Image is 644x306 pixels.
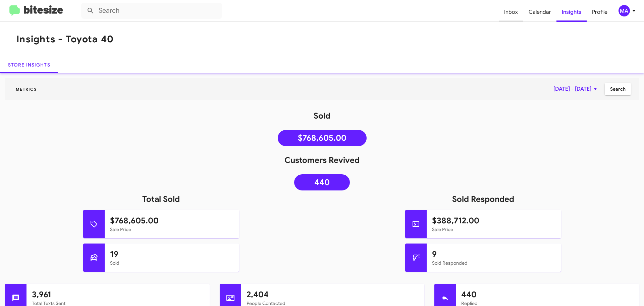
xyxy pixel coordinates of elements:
h1: Insights - Toyota 40 [16,34,114,45]
span: $768,605.00 [298,135,346,141]
h1: 2,404 [247,289,419,300]
span: 440 [314,179,330,186]
div: MA [619,5,630,16]
h1: Sold Responded [322,194,644,205]
a: Calendar [523,2,556,22]
button: MA [613,5,637,16]
mat-card-subtitle: Sold Responded [432,260,556,266]
mat-card-subtitle: Sale Price [432,226,556,233]
h1: 9 [432,249,556,260]
h1: 19 [110,249,234,260]
input: Search [81,3,222,19]
h1: $388,712.00 [432,215,556,226]
button: Search [605,83,631,95]
span: [DATE] - [DATE] [553,83,599,95]
span: Metrics [10,87,42,92]
h1: 440 [461,289,634,300]
a: Insights [556,2,587,22]
button: [DATE] - [DATE] [548,83,605,95]
a: Profile [587,2,613,22]
span: Search [610,83,626,95]
h1: 3,961 [32,289,204,300]
h1: $768,605.00 [110,215,234,226]
mat-card-subtitle: Sold [110,260,234,266]
a: Inbox [499,2,523,22]
mat-card-subtitle: Sale Price [110,226,234,233]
